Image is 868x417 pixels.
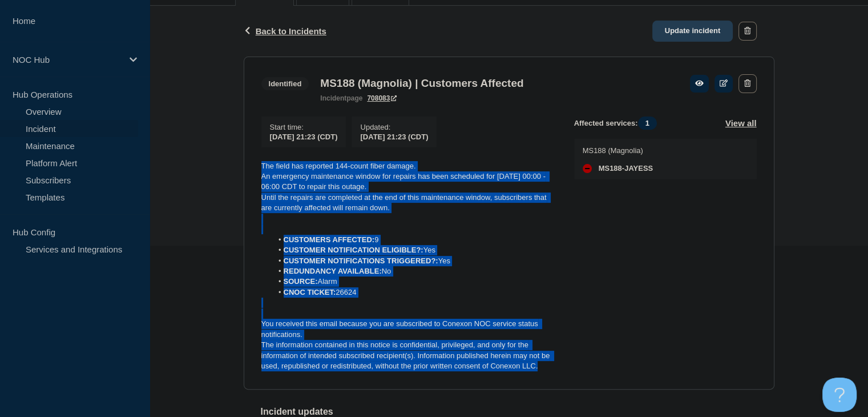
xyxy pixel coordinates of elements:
p: An emergency maintenance window for repairs has been scheduled for [DATE] 00:00 - 06:00 CDT to re... [261,171,556,193]
p: Start time : [270,123,338,131]
strong: REDUNDANCY AVAILABLE: [284,267,382,275]
p: page [320,94,362,102]
button: Back to Incidents [244,26,326,36]
li: No [272,266,556,276]
li: Yes [272,245,556,255]
li: 9 [272,235,556,245]
div: [DATE] 21:23 (CDT) [360,131,428,141]
strong: CUSTOMERS AFFECTED: [284,235,375,244]
strong: SOURCE: [284,277,318,286]
span: [DATE] 21:23 (CDT) [270,133,338,141]
span: MS188-JAYESS [599,164,653,173]
span: Affected services: [574,117,663,130]
p: You received this email because you are subscribed to Conexon NOC service status notifications. [261,319,556,340]
li: Alarm [272,276,556,287]
li: 26624 [272,287,556,298]
span: incident [320,94,346,102]
a: Update incident [652,21,733,42]
div: down [583,164,592,173]
li: Yes [272,256,556,266]
span: Back to Incidents [256,26,326,36]
p: Until the repairs are completed at the end of this maintenance window, subscribers that are curre... [261,193,556,214]
p: The information contained in this notice is confidential, privileged, and only for the informatio... [261,340,556,371]
span: 1 [638,117,657,130]
span: Identified [261,77,309,90]
button: View all [725,117,757,130]
h3: MS188 (Magnolia) | Customers Affected [320,77,523,90]
strong: CUSTOMER NOTIFICATIONS TRIGGERED?: [284,256,438,265]
p: The field has reported 144-count fiber damage. [261,161,556,171]
h2: Incident updates [261,407,774,417]
a: 708083 [367,94,397,102]
strong: CNOC TICKET: [284,288,336,296]
strong: CUSTOMER NOTIFICATION ELIGIBLE?: [284,246,423,254]
iframe: Help Scout Beacon - Open [822,378,857,412]
p: Updated : [360,123,428,131]
p: MS188 (Magnolia) [583,146,653,155]
p: NOC Hub [13,55,122,65]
